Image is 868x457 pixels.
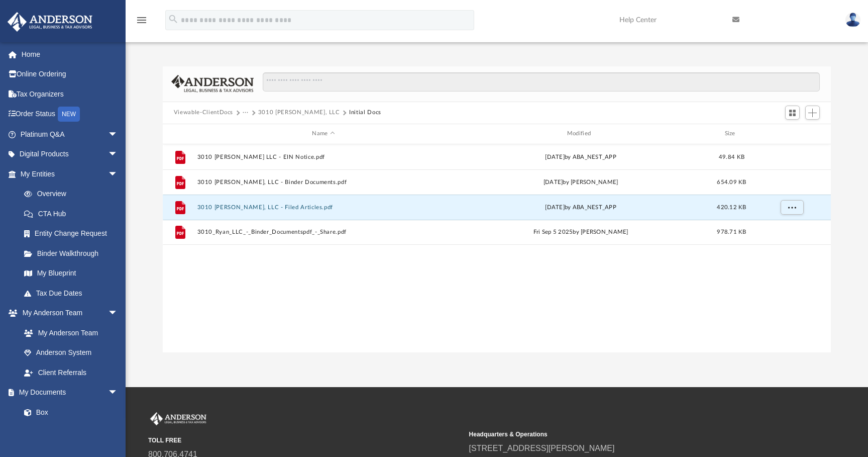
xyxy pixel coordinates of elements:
[719,154,744,159] span: 49.84 KB
[454,129,707,138] div: Modified
[163,144,831,353] div: grid
[7,44,133,64] a: Home
[148,436,462,445] small: TOLL FREE
[7,124,133,144] a: Platinum Q&Aarrow_drop_down
[14,243,133,263] a: Binder Walkthrough
[454,152,707,161] div: [DATE] by ABA_NEST_APP
[7,104,133,125] a: Order StatusNEW
[717,179,746,185] span: 654.09 KB
[108,124,128,145] span: arrow_drop_down
[805,106,820,120] button: Add
[14,204,133,224] a: CTA Hub
[5,12,95,32] img: Anderson Advisors Platinum Portal
[14,343,128,363] a: Anderson System
[14,323,123,343] a: My Anderson Team
[108,383,128,403] span: arrow_drop_down
[756,129,826,138] div: id
[14,184,133,204] a: Overview
[14,402,123,422] a: Box
[349,108,381,117] button: Initial Docs
[454,203,707,212] div: [DATE] by ABA_NEST_APP
[197,229,450,235] button: 3010_Ryan_LLC_-_Binder_Documentspdf_-_Share.pdf
[711,129,751,138] div: Size
[108,303,128,324] span: arrow_drop_down
[14,224,133,244] a: Entity Change Request
[14,362,128,383] a: Client Referrals
[197,154,450,160] button: 3010 [PERSON_NAME] LLC - EIN Notice.pdf
[136,19,148,26] a: menu
[469,430,783,439] small: Headquarters & Operations
[14,263,128,284] a: My Blueprint
[14,422,128,442] a: Meeting Minutes
[58,107,80,122] div: NEW
[469,444,615,452] a: [STREET_ADDRESS][PERSON_NAME]
[454,228,707,237] div: Fri Sep 5 2025 by [PERSON_NAME]
[148,412,208,425] img: Anderson Advisors Platinum Portal
[7,303,128,323] a: My Anderson Teamarrow_drop_down
[243,108,249,117] button: ···
[717,204,746,210] span: 420.12 KB
[717,229,746,235] span: 978.71 KB
[197,179,450,186] button: 3010 [PERSON_NAME], LLC - Binder Documents.pdf
[780,200,803,215] button: More options
[14,283,133,303] a: Tax Due Dates
[7,144,133,164] a: Digital Productsarrow_drop_down
[167,129,192,138] div: id
[108,144,128,165] span: arrow_drop_down
[785,106,800,120] button: Switch to Grid View
[197,204,450,211] button: 3010 [PERSON_NAME], LLC - Filed Articles.pdf
[136,14,148,26] i: menu
[196,129,450,138] div: Name
[7,64,133,84] a: Online Ordering
[454,177,707,187] div: [DATE] by [PERSON_NAME]
[7,164,133,184] a: My Entitiesarrow_drop_down
[7,84,133,104] a: Tax Organizers
[108,164,128,185] span: arrow_drop_down
[7,383,128,403] a: My Documentsarrow_drop_down
[845,13,860,27] img: User Pic
[174,108,233,117] button: Viewable-ClientDocs
[258,108,340,117] button: 3010 [PERSON_NAME], LLC
[263,72,820,92] input: Search files and folders
[168,14,179,25] i: search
